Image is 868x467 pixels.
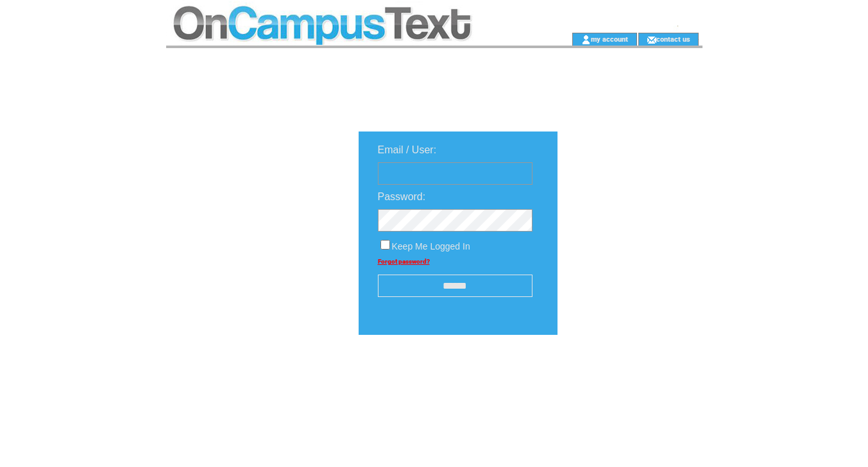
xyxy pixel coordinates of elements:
img: contact_us_icon.gif;jsessionid=645AEA9EDFF1FF9206A9633C84A1B11F [647,35,656,45]
img: account_icon.gif;jsessionid=645AEA9EDFF1FF9206A9633C84A1B11F [581,35,591,45]
a: Forgot password? [378,258,430,265]
img: transparent.png;jsessionid=645AEA9EDFF1FF9206A9633C84A1B11F [595,367,659,383]
span: Password: [378,191,426,202]
a: my account [591,35,628,43]
span: Email / User: [378,144,437,155]
span: Keep Me Logged In [392,241,470,251]
a: contact us [656,35,690,43]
